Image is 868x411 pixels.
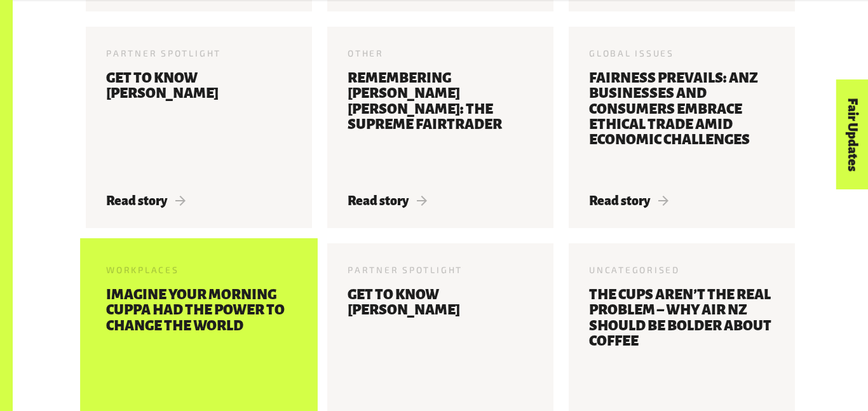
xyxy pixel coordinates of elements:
[348,71,533,179] h3: Remembering [PERSON_NAME] [PERSON_NAME]: The Supreme Fairtrader
[589,71,775,179] h3: Fairness Prevails: ANZ Businesses and Consumers Embrace Ethical Trade Amid Economic Challenges
[348,287,533,395] h3: Get to know [PERSON_NAME]
[348,194,427,208] span: Read story
[86,27,312,228] a: Partner Spotlight Get to know [PERSON_NAME] Read story
[327,27,553,228] a: Other Remembering [PERSON_NAME] [PERSON_NAME]: The Supreme Fairtrader Read story
[106,48,221,58] span: Partner Spotlight
[348,48,384,58] span: Other
[348,264,463,275] span: Partner Spotlight
[106,287,292,395] h3: Imagine your morning cuppa had the power to change the world
[589,194,668,208] span: Read story
[589,287,775,395] h3: The cups aren’t the real problem – why Air NZ should be bolder about coffee
[106,194,186,208] span: Read story
[569,27,795,228] a: Global Issues Fairness Prevails: ANZ Businesses and Consumers Embrace Ethical Trade Amid Economic...
[106,71,292,179] h3: Get to know [PERSON_NAME]
[106,264,179,275] span: Workplaces
[589,48,674,58] span: Global Issues
[589,264,680,275] span: Uncategorised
